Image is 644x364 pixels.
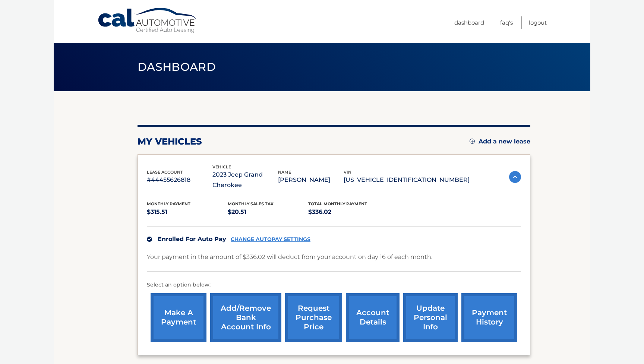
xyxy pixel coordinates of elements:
p: Select an option below: [147,281,521,289]
span: vehicle [212,164,231,170]
a: Cal Automotive [97,7,198,34]
img: add.svg [470,139,475,144]
p: Your payment in the amount of $336.02 will deduct from your account on day 16 of each month. [147,252,432,262]
p: [PERSON_NAME] [278,175,344,185]
span: Monthly sales Tax [228,201,274,206]
a: Add/Remove bank account info [210,293,281,342]
p: #44455626818 [147,175,212,185]
p: $336.02 [308,207,389,217]
img: check.svg [147,237,152,242]
span: vin [344,170,351,175]
a: account details [346,293,400,342]
span: Dashboard [138,60,216,74]
span: Monthly Payment [147,201,190,206]
a: FAQ's [500,16,513,29]
a: payment history [461,293,517,342]
a: Logout [529,16,547,29]
a: Dashboard [454,16,484,29]
a: Add a new lease [470,138,530,145]
p: $315.51 [147,207,228,217]
a: CHANGE AUTOPAY SETTINGS [231,236,310,243]
a: update personal info [403,293,458,342]
span: Total Monthly Payment [308,201,367,206]
p: $20.51 [228,207,309,217]
img: accordion-active.svg [509,171,521,183]
span: lease account [147,170,183,175]
h2: my vehicles [138,136,202,147]
p: 2023 Jeep Grand Cherokee [212,170,278,190]
span: Enrolled For Auto Pay [158,235,226,243]
a: make a payment [151,293,206,342]
p: [US_VEHICLE_IDENTIFICATION_NUMBER] [344,175,470,185]
span: name [278,170,291,175]
a: request purchase price [285,293,342,342]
